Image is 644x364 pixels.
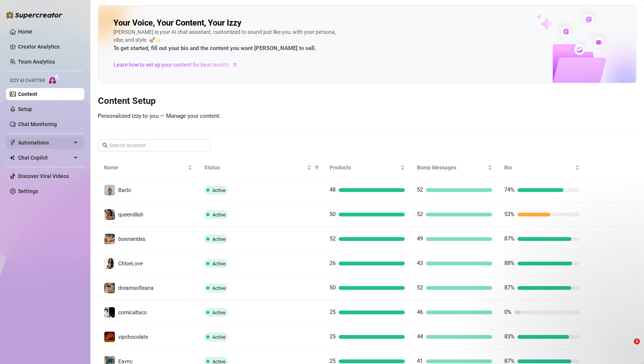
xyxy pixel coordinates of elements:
[504,333,514,340] span: 83%
[504,260,514,267] span: 88%
[618,338,636,356] iframe: Intercom live chat
[212,212,226,218] span: Active
[519,6,636,83] img: ai-chatter-content-library-cLFOSyPT.png
[212,285,226,291] span: Active
[118,212,143,218] span: queendlish
[330,260,336,267] span: 26
[417,260,423,267] span: 43
[330,186,336,193] span: 48
[330,211,336,218] span: 50
[104,234,115,244] img: bonnierides
[417,186,423,193] span: 52
[324,157,411,178] th: Products
[634,338,640,344] span: 1
[417,284,423,291] span: 52
[417,163,486,172] span: Bump Messages
[102,143,108,148] span: search
[330,284,336,291] span: 50
[48,74,60,85] img: AI Chatter
[98,95,636,107] h3: Content Setup
[104,163,186,172] span: Name
[118,187,131,193] span: Barbi
[114,61,229,69] span: Learn how to set up your content for best results
[417,235,423,242] span: 49
[113,45,316,52] strong: To get started, fill out your bio and the content you want [PERSON_NAME] to sell.
[498,157,586,178] th: Bio
[18,137,72,149] span: Automations
[504,211,514,218] span: 53%
[118,309,147,315] span: comicaltaco
[104,283,115,293] img: dreamsofleana
[113,59,243,71] a: Learn how to set up your content for best results
[417,333,423,340] span: 44
[411,157,498,178] th: Bump Messages
[104,209,115,220] img: queendlish
[18,121,57,127] a: Chat Monitoring
[204,163,305,172] span: Status
[18,29,32,35] a: Home
[10,140,16,146] span: thunderbolt
[6,11,63,19] img: logo-BBDzfeDw.svg
[18,59,55,65] a: Team Analytics
[231,61,238,69] span: arrow-right
[330,309,336,315] span: 25
[118,334,148,340] span: vipchocolate
[417,211,423,218] span: 52
[212,261,226,267] span: Active
[504,284,514,291] span: 87%
[417,309,423,315] span: 46
[118,236,145,242] span: bonnierides
[18,91,37,97] a: Content
[504,235,514,242] span: 87%
[118,260,143,267] span: ChloeLove
[18,106,32,112] a: Setup
[113,28,339,53] div: [PERSON_NAME] is your AI chat assistant, customized to sound just like you, with your persona, vi...
[18,41,78,53] a: Creator Analytics
[104,258,115,269] img: ChloeLove
[18,188,38,194] a: Settings
[212,236,226,242] span: Active
[330,333,336,340] span: 25
[104,307,115,318] img: comicaltaco
[18,152,72,164] span: Chat Copilot
[504,309,511,315] span: 0%
[10,77,45,84] span: Izzy AI Chatter
[504,163,574,172] span: Bio
[98,113,221,119] span: Personalized Izzy to you — Manage your content.
[198,157,324,178] th: Status
[212,334,226,340] span: Active
[104,185,115,195] img: Barbi
[118,285,154,291] span: dreamsofleana
[504,186,514,193] span: 74%
[330,235,336,242] span: 52
[98,157,198,178] th: Name
[104,332,115,342] img: vipchocolate
[330,163,399,172] span: Products
[212,187,226,193] span: Active
[212,310,226,315] span: Active
[10,155,15,160] img: Chat Copilot
[313,162,320,173] span: filter
[18,173,69,179] a: Discover Viral Videos
[113,18,241,28] h2: Your Voice, Your Content, Your Izzy
[314,165,319,170] span: filter
[109,141,200,149] input: Search account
